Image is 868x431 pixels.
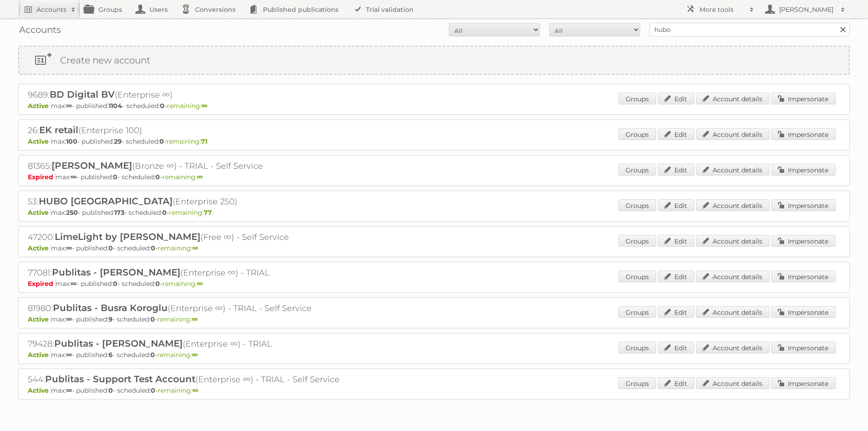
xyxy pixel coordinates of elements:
[201,137,207,145] strong: 71
[155,173,160,181] strong: 0
[658,377,694,389] a: Edit
[192,351,198,359] strong: ∞
[658,93,694,104] a: Edit
[696,377,770,389] a: Account details
[28,89,347,101] h2: 9689: (Enterprise ∞)
[696,342,770,353] a: Account details
[36,5,67,14] h2: Accounts
[618,377,656,389] a: Groups
[28,244,840,252] p: max: - published: - scheduled: -
[197,280,203,288] strong: ∞
[158,244,198,252] span: remaining:
[771,342,836,353] a: Impersonate
[114,137,122,145] strong: 29
[28,351,840,359] p: max: - published: - scheduled: -
[696,164,770,176] a: Account details
[53,302,168,313] span: Publitas - Busra Koroglu
[108,351,113,359] strong: 6
[151,386,155,395] strong: 0
[658,235,694,247] a: Edit
[54,338,183,349] span: Publitas - [PERSON_NAME]
[197,173,203,181] strong: ∞
[696,270,770,282] a: Account details
[55,231,200,242] span: LimeLight by [PERSON_NAME]
[150,315,155,323] strong: 0
[618,270,656,282] a: Groups
[28,173,56,181] span: Expired
[28,137,840,145] p: max: - published: - scheduled: -
[28,173,840,181] p: max: - published: - scheduled: -
[159,137,164,145] strong: 0
[28,351,51,359] span: Active
[162,173,203,181] span: remaining:
[771,128,836,140] a: Impersonate
[28,125,347,136] h2: 26: (Enterprise 100)
[157,351,198,359] span: remaining:
[771,270,836,282] a: Impersonate
[28,231,347,243] h2: 47200: (Free ∞) - Self Service
[28,374,347,385] h2: 544: (Enterprise ∞) - TRIAL - Self Service
[28,386,840,395] p: max: - published: - scheduled: -
[771,306,836,318] a: Impersonate
[108,244,113,252] strong: 0
[192,244,198,252] strong: ∞
[192,386,198,395] strong: ∞
[50,89,115,100] span: BD Digital BV
[28,280,840,288] p: max: - published: - scheduled: -
[108,386,113,395] strong: 0
[28,102,840,110] p: max: - published: - scheduled: -
[166,137,207,145] span: remaining:
[66,386,72,395] strong: ∞
[618,235,656,247] a: Groups
[658,128,694,140] a: Edit
[658,306,694,318] a: Edit
[771,164,836,176] a: Impersonate
[658,164,694,176] a: Edit
[28,196,347,208] h2: 53: (Enterprise 250)
[696,235,770,247] a: Account details
[28,208,840,217] p: max: - published: - scheduled: -
[696,306,770,318] a: Account details
[155,280,160,288] strong: 0
[160,102,164,110] strong: 0
[113,173,118,181] strong: 0
[696,199,770,211] a: Account details
[151,244,155,252] strong: 0
[618,342,656,353] a: Groups
[777,5,836,14] h2: [PERSON_NAME]
[192,315,198,323] strong: ∞
[71,280,77,288] strong: ∞
[618,306,656,318] a: Groups
[771,377,836,389] a: Impersonate
[108,102,122,110] strong: 1104
[618,93,656,104] a: Groups
[204,208,212,217] strong: 77
[28,315,840,323] p: max: - published: - scheduled: -
[52,267,180,278] span: Publitas - [PERSON_NAME]
[66,208,78,217] strong: 250
[108,315,113,323] strong: 9
[39,196,173,207] span: HUBO [GEOGRAPHIC_DATA]
[28,137,51,145] span: Active
[696,128,770,140] a: Account details
[618,199,656,211] a: Groups
[66,244,72,252] strong: ∞
[66,102,72,110] strong: ∞
[28,208,51,217] span: Active
[39,125,78,135] span: EK retail
[66,351,72,359] strong: ∞
[771,235,836,247] a: Impersonate
[28,102,51,110] span: Active
[113,280,118,288] strong: 0
[618,164,656,176] a: Groups
[28,338,347,350] h2: 79428: (Enterprise ∞) - TRIAL
[66,137,77,145] strong: 100
[696,93,770,104] a: Account details
[658,342,694,353] a: Edit
[28,386,51,395] span: Active
[658,199,694,211] a: Edit
[28,267,347,279] h2: 77081: (Enterprise ∞) - TRIAL
[162,280,203,288] span: remaining:
[28,315,51,323] span: Active
[45,374,195,384] span: Publitas - Support Test Account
